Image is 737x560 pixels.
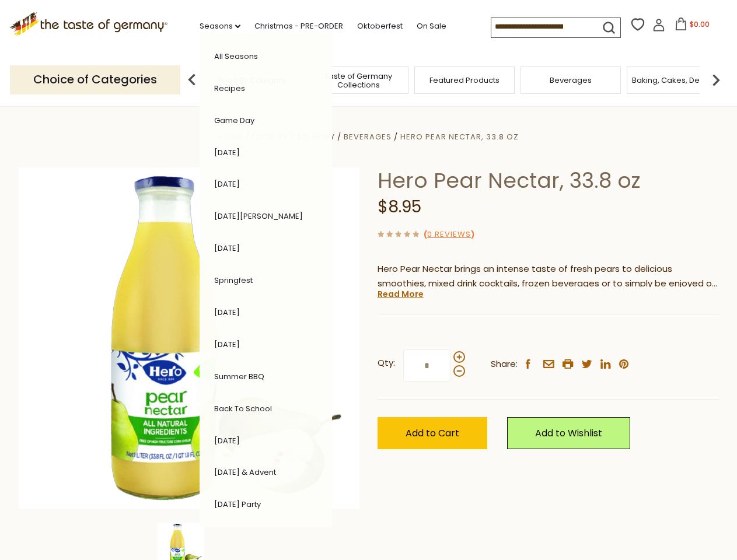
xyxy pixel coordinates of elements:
a: Read More [378,288,424,300]
img: previous arrow [180,68,204,92]
a: Summer BBQ [214,371,264,382]
a: [DATE] [214,339,240,350]
a: Taste of Germany Collections [312,72,405,89]
a: Oktoberfest [357,20,403,33]
a: Hero Pear Nectar, 33.8 oz [400,131,519,142]
img: next arrow [704,68,728,92]
a: Recipes [214,83,245,94]
a: Featured Products [429,76,500,85]
span: ( ) [424,229,474,240]
a: Baking, Cakes, Desserts [632,76,722,85]
a: Seasons [200,20,240,33]
a: [DATE] [214,243,240,254]
span: Add to Cart [406,426,459,440]
a: Game Day [214,115,254,126]
a: Back to School [214,403,272,414]
a: [DATE] & Advent [214,467,276,478]
a: All Seasons [214,51,258,62]
a: Christmas - PRE-ORDER [254,20,343,33]
a: Beverages [550,76,592,85]
a: [DATE] Party [214,499,261,510]
span: $8.95 [378,195,421,218]
span: Share: [491,357,518,372]
p: Choice of Categories [10,65,180,94]
span: $0.00 [690,19,710,29]
a: [DATE][PERSON_NAME] [214,211,303,222]
a: 0 Reviews [427,229,471,241]
a: [DATE] [214,307,240,318]
p: Hero Pear Nectar brings an intense taste of fresh pears to delicious smoothies, mixed drink cockt... [378,262,719,291]
a: Springfest [214,275,253,286]
a: [DATE] [214,147,240,158]
a: On Sale [417,20,446,33]
a: Beverages [344,131,392,142]
strong: Qty: [378,356,395,370]
a: [DATE] [214,178,240,190]
button: $0.00 [668,17,717,35]
a: Add to Wishlist [507,417,630,449]
h1: Hero Pear Nectar, 33.8 oz [378,167,719,194]
input: Qty: [403,349,451,381]
img: Hero Pear Nectar, 33.8 oz [19,167,360,509]
button: Add to Cart [378,417,487,449]
a: [DATE] [214,435,240,446]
